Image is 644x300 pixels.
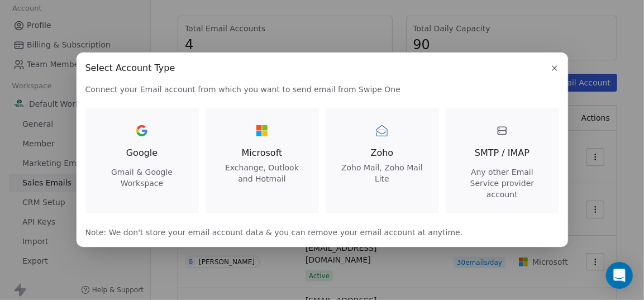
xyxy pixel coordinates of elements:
span: Google [126,146,158,160]
span: Exchange, Outlook and Hotmail [219,162,306,184]
span: Microsoft [219,146,306,160]
span: Zoho [339,146,426,160]
span: Zoho Mail, Zoho Mail Lite [339,162,426,184]
span: Any other Email Service provider account [459,166,546,200]
span: SMTP / IMAP [475,146,529,160]
span: Gmail & Google Workspace [99,166,185,189]
span: Note: We don't store your email account data & you can remove your email account at anytime. [85,227,559,238]
span: Connect your Email account from which you want to send email from Swipe One [85,84,559,95]
span: Select Account Type [85,61,175,75]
